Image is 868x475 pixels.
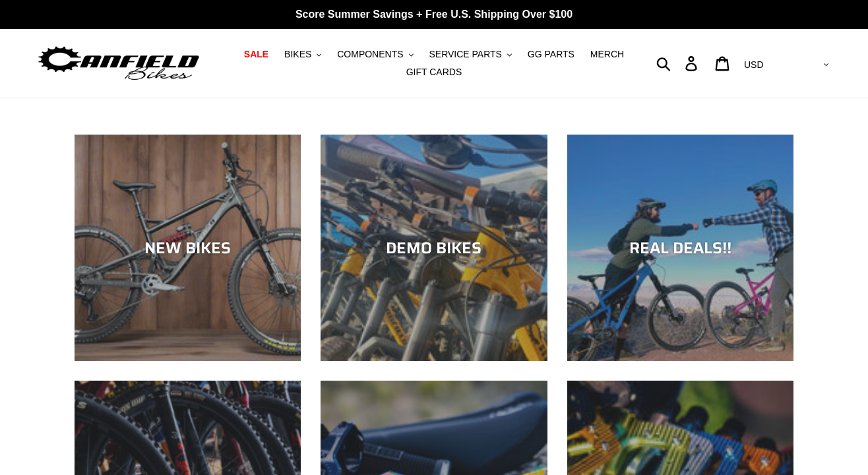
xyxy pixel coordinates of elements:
button: BIKES [278,46,328,63]
span: MERCH [590,49,624,60]
button: SERVICE PARTS [422,46,518,63]
span: COMPONENTS [337,49,403,60]
div: NEW BIKES [75,238,301,257]
a: SALE [237,46,275,63]
span: SERVICE PARTS [429,49,501,60]
a: GG PARTS [521,46,581,63]
button: COMPONENTS [330,46,419,63]
a: REAL DEALS!! [567,135,793,361]
div: REAL DEALS!! [567,238,793,257]
a: NEW BIKES [75,135,301,361]
span: SALE [244,49,268,60]
a: GIFT CARDS [400,63,469,81]
img: Canfield Bikes [36,43,201,84]
span: GIFT CARDS [406,67,462,78]
a: MERCH [584,46,631,63]
a: DEMO BIKES [321,135,547,361]
span: BIKES [284,49,311,60]
span: GG PARTS [528,49,574,60]
div: DEMO BIKES [321,238,547,257]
